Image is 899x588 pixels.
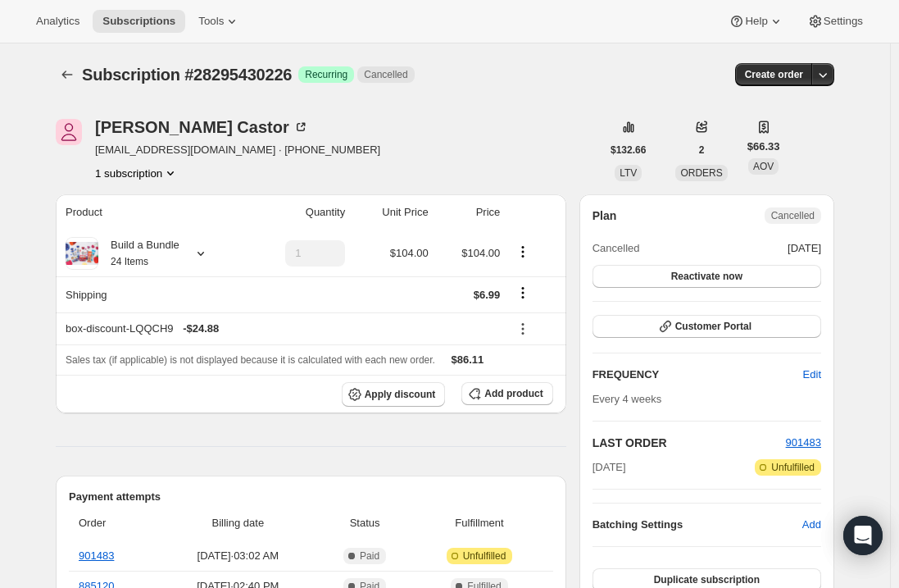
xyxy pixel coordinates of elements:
[593,265,821,288] button: Reactivate now
[56,119,82,145] span: Jaclyn Castor
[66,354,435,366] span: Sales tax (if applicable) is not displayed because it is calculated with each new order.
[689,139,715,162] button: 2
[82,66,292,84] span: Subscription #28295430226
[26,10,89,33] button: Analytics
[95,119,309,135] div: [PERSON_NAME] Castor
[390,247,429,259] span: $104.00
[461,382,552,405] button: Add product
[593,207,617,224] h2: Plan
[803,367,821,383] span: Edit
[824,15,863,28] span: Settings
[69,505,157,541] th: Order
[56,276,247,312] th: Shipping
[56,194,247,230] th: Product
[342,382,446,407] button: Apply discount
[593,459,626,476] span: [DATE]
[797,10,873,33] button: Settings
[452,353,484,366] span: $86.11
[36,15,79,28] span: Analytics
[771,209,815,222] span: Cancelled
[198,15,224,28] span: Tools
[111,256,148,267] small: 24 Items
[654,573,760,586] span: Duplicate subscription
[69,489,553,505] h2: Payment attempts
[802,517,821,533] span: Add
[247,194,350,230] th: Quantity
[162,548,314,564] span: [DATE] · 03:02 AM
[620,167,637,179] span: LTV
[474,289,501,301] span: $6.99
[484,387,543,400] span: Add product
[461,247,500,259] span: $104.00
[510,284,536,302] button: Shipping actions
[463,549,506,563] span: Unfulfilled
[593,517,802,533] h6: Batching Settings
[843,516,883,555] div: Open Intercom Messenger
[753,161,774,172] span: AOV
[719,10,793,33] button: Help
[745,68,803,81] span: Create order
[188,10,250,33] button: Tools
[364,68,407,81] span: Cancelled
[735,63,813,86] button: Create order
[79,549,114,562] a: 901483
[792,512,831,538] button: Add
[183,321,219,337] span: - $24.88
[611,144,646,157] span: $132.66
[593,393,662,405] span: Every 4 weeks
[66,321,500,337] div: box-discount-LQQCH9
[675,320,751,333] span: Customer Portal
[93,10,185,33] button: Subscriptions
[593,367,803,383] h2: FREQUENCY
[745,15,767,28] span: Help
[786,436,821,449] a: 901483
[102,15,175,28] span: Subscriptions
[593,435,786,451] h2: LAST ORDER
[95,165,179,181] button: Product actions
[56,63,79,86] button: Subscriptions
[510,243,536,261] button: Product actions
[771,461,815,474] span: Unfulfilled
[788,240,821,257] span: [DATE]
[434,194,506,230] th: Price
[162,515,314,531] span: Billing date
[360,549,379,563] span: Paid
[786,435,821,451] button: 901483
[365,388,436,401] span: Apply discount
[601,139,656,162] button: $132.66
[793,362,831,388] button: Edit
[593,315,821,338] button: Customer Portal
[680,167,722,179] span: ORDERS
[415,515,543,531] span: Fulfillment
[747,139,780,155] span: $66.33
[350,194,434,230] th: Unit Price
[324,515,406,531] span: Status
[593,240,640,257] span: Cancelled
[305,68,347,81] span: Recurring
[98,237,179,270] div: Build a Bundle
[699,144,705,157] span: 2
[671,270,742,283] span: Reactivate now
[95,142,380,158] span: [EMAIL_ADDRESS][DOMAIN_NAME] · [PHONE_NUMBER]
